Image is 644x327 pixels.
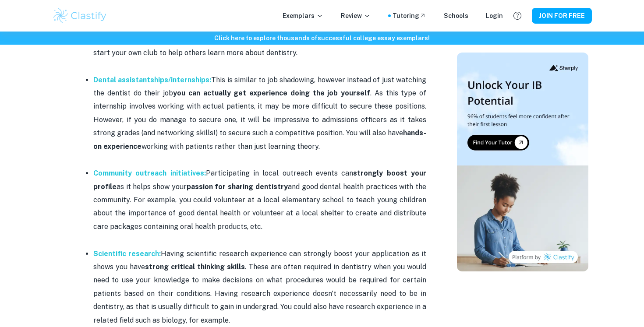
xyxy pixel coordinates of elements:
[93,196,426,231] span: l to teach young children about the importance of good dental health or volunteer at a local shel...
[187,183,288,191] strong: passion for sharing dentistry
[532,8,592,24] button: JOIN FOR FREE
[93,250,161,258] strong: Scientific research:
[93,129,426,150] strong: hands-on experience
[93,289,426,324] span: xperience doesn't necessarily need to be in dentistry, as that is usually difficult to gain in un...
[93,169,426,190] strong: strongly boost your profile
[444,11,468,21] a: Schools
[93,167,426,233] p: Participating in local outreach events can as it helps show your and good dental health practices...
[510,8,525,23] button: Help and Feedback
[173,89,370,97] strong: you can actually get experience doing the job yourself
[283,11,323,21] p: Exemplars
[486,11,503,21] a: Login
[457,53,588,271] img: Thumbnail
[93,247,426,327] p: Having scientific research experience can strongly boost your application as it shows you have . ...
[341,11,371,21] p: Review
[93,76,211,84] strong: Dental assistantships/internships:
[393,11,426,21] a: Tutoring
[52,7,108,25] img: Clastify logo
[93,74,426,153] p: This is similar to job shadowing, however instead of just watching the dentist do their job . As ...
[145,263,245,271] strong: strong critical thinking skills
[2,33,642,43] h6: Click here to explore thousands of successful college essay exemplars !
[93,169,206,177] strong: Community outreach initiatives:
